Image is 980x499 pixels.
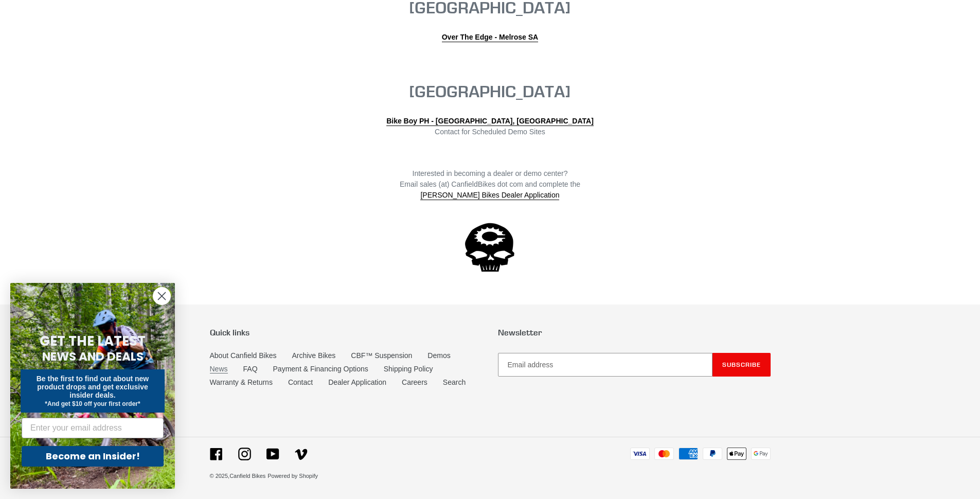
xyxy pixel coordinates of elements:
p: Interested in becoming a dealer or demo center? Email sales (at) CanfieldBikes dot com and comple... [258,168,722,211]
a: Bike Boy PH - [GEOGRAPHIC_DATA], [GEOGRAPHIC_DATA] [386,117,594,126]
button: Close dialog [153,287,171,305]
a: FAQ [243,365,258,373]
span: Subscribe [722,361,761,368]
p: Contact for Scheduled Demo Sites [258,116,722,137]
span: Be the first to find out about new product drops and get exclusive insider deals. [37,375,149,399]
input: Enter your email address [22,418,164,438]
a: CBF™ Suspension [351,351,412,360]
a: Demos [427,351,450,360]
strong: Over The Edge - Melrose SA [442,33,539,41]
span: *And get $10 off your first order* [45,400,140,407]
a: Contact [288,378,313,386]
p: Newsletter [498,328,771,337]
span: NEWS AND DEALS [42,348,144,365]
button: Become an Insider! [22,446,164,467]
p: Quick links [210,328,483,337]
a: Shipping Policy [384,365,433,373]
a: Canfield Bikes [229,473,265,479]
span: GET THE LATEST [40,332,146,350]
small: © 2025, [210,473,266,479]
a: Dealer Application [328,378,386,386]
button: Subscribe [712,353,771,377]
input: Email address [498,353,712,377]
strong: [GEOGRAPHIC_DATA] [409,81,571,101]
a: Powered by Shopify [268,473,318,479]
a: News [210,365,228,373]
a: Careers [402,378,427,386]
a: Archive Bikes [292,351,335,360]
a: Search [443,378,466,386]
a: [PERSON_NAME] Bikes Dealer Application [420,191,559,200]
a: About Canfield Bikes [210,351,277,360]
a: Payment & Financing Options [273,365,368,373]
strong: Bike Boy PH - [GEOGRAPHIC_DATA], [GEOGRAPHIC_DATA] [386,117,594,125]
a: Over The Edge - Melrose SA [442,33,539,42]
a: Warranty & Returns [210,378,273,386]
